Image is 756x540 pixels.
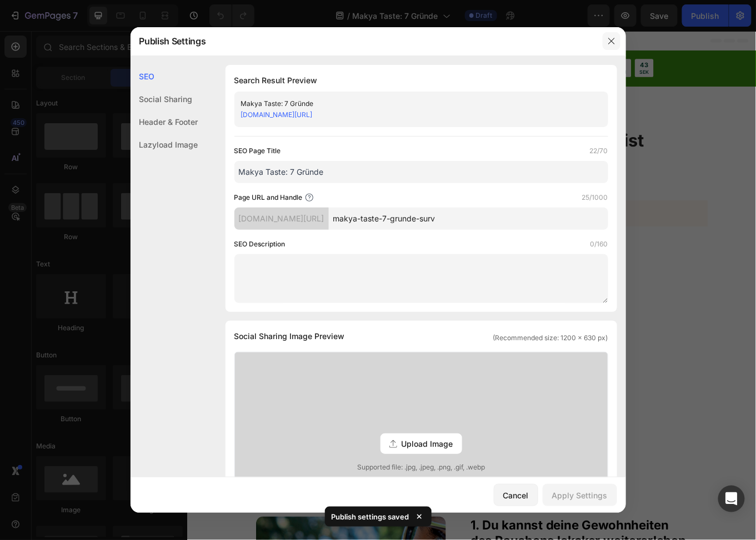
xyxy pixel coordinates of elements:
[234,145,281,157] label: SEO Page Title
[131,133,198,156] div: Lazyload Image
[235,462,608,472] span: Supported file: .jpg, .jpeg, .png, .gif, .webp
[70,206,450,220] span: BEVOR du dir die nächste Zigarette oder Vape kaufst
[590,145,608,157] label: 22/70
[530,44,542,52] p: SEK
[493,333,608,343] span: (Recommended size: 1200 x 630 px)
[504,35,515,44] div: 10
[139,46,323,58] strong: Bis zu 60% Rabatt + Gratis Geschmäcker
[108,157,187,166] span: Von
[131,88,198,110] div: Social Sharing
[450,204,467,220] span: 🚭
[57,157,101,180] img: gempages_476001812021773357-6bf55564-f8aa-4dd2-a08a-c76bdf32cb7e.jpg
[402,438,453,450] span: Upload Image
[121,26,341,43] strong: LIMITIERTER [PERSON_NAME]-SALE
[201,157,267,166] strong: [PERSON_NAME]
[353,31,461,56] a: ANGEBOT SICHERN
[131,110,198,133] div: Header & Footer
[187,157,201,166] span: und
[234,208,329,230] div: [DOMAIN_NAME][URL]
[122,157,187,166] strong: [PERSON_NAME]
[530,35,542,44] div: 43
[234,74,608,87] h1: Search Result Preview
[582,192,608,203] label: 25/1000
[494,484,538,506] button: Cancel
[108,171,203,181] span: Zuletzt aktualisiert [DATE]
[234,192,303,203] label: Page URL and Handle
[718,486,745,512] div: Open Intercom Messenger
[241,98,583,109] div: Makya Taste: 7 Gründe
[364,38,450,49] p: ANGEBOT SICHERN
[58,115,535,140] strong: erste [PERSON_NAME] für den Rauchausstieg ist
[478,35,489,44] div: 02
[543,484,617,506] button: Apply Settings
[478,44,489,52] p: STD
[552,489,608,501] div: Apply Settings
[503,489,529,501] div: Cancel
[329,208,608,230] input: Handle
[234,161,608,183] input: Title
[70,206,169,220] strong: Lies diesen Artikel
[58,88,490,112] strong: 10 Gründe warum diese leckere Methode die
[234,239,286,250] label: SEO Description
[504,44,515,52] p: MIN
[131,27,597,55] div: Publish Settings
[332,511,409,522] p: Publish settings saved
[131,65,198,88] div: SEO
[234,330,345,343] span: Social Sharing Image Preview
[590,239,608,250] label: 0/160
[241,110,313,119] a: [DOMAIN_NAME][URL]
